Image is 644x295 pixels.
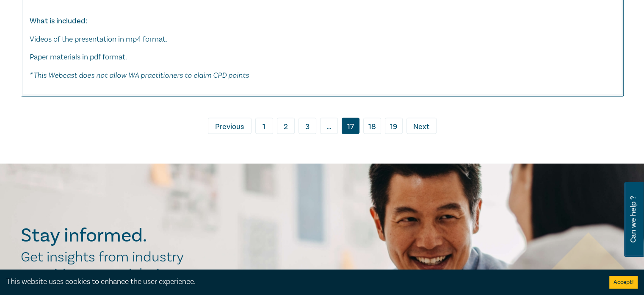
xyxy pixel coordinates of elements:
[30,16,87,26] strong: What is included:
[208,118,252,134] a: Previous
[277,118,295,134] a: 2
[30,51,615,62] p: Paper materials in pdf format.
[320,118,338,134] span: ...
[30,34,615,45] p: Videos of the presentation in mp4 format.
[6,276,597,287] div: This website uses cookies to enhance the user experience.
[609,276,638,289] button: Accept cookies
[21,224,221,246] h2: Stay informed.
[255,118,273,134] a: 1
[413,121,429,132] span: Next
[342,118,359,134] a: 17
[363,118,381,134] a: 18
[299,118,316,134] a: 3
[629,187,637,252] span: Can we help ?
[30,70,249,79] em: * This Webcast does not allow WA practitioners to claim CPD points
[385,118,403,134] a: 19
[406,118,437,134] a: Next
[215,121,244,132] span: Previous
